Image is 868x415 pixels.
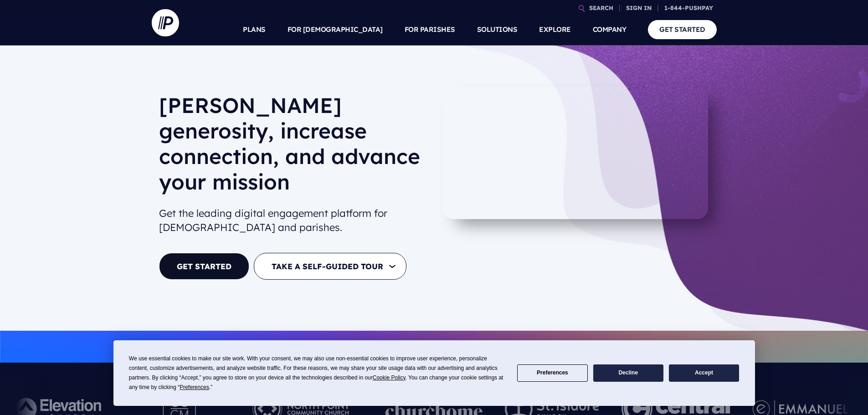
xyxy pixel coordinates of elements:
span: Preferences [180,384,209,390]
a: EXPLORE [539,14,571,46]
a: GET STARTED [159,253,249,280]
span: Cookie Policy [373,374,406,381]
h2: Get the leading digital engagement platform for [DEMOGRAPHIC_DATA] and parishes. [159,203,427,238]
div: We use essential cookies to make our site work. With your consent, we may also use non-essential ... [129,354,506,392]
a: GET STARTED [648,20,717,39]
button: Decline [593,364,663,382]
a: PLANS [243,14,266,46]
div: Cookie Consent Prompt [113,340,755,406]
button: TAKE A SELF-GUIDED TOUR [254,253,406,280]
button: Preferences [517,364,587,382]
h1: [PERSON_NAME] generosity, increase connection, and advance your mission [159,92,427,202]
a: FOR PARISHES [405,14,455,46]
a: COMPANY [593,14,627,46]
a: FOR [DEMOGRAPHIC_DATA] [288,14,383,46]
a: SOLUTIONS [477,14,518,46]
p: Catch up on our major AI announcements and [159,337,709,357]
button: Accept [669,364,739,382]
